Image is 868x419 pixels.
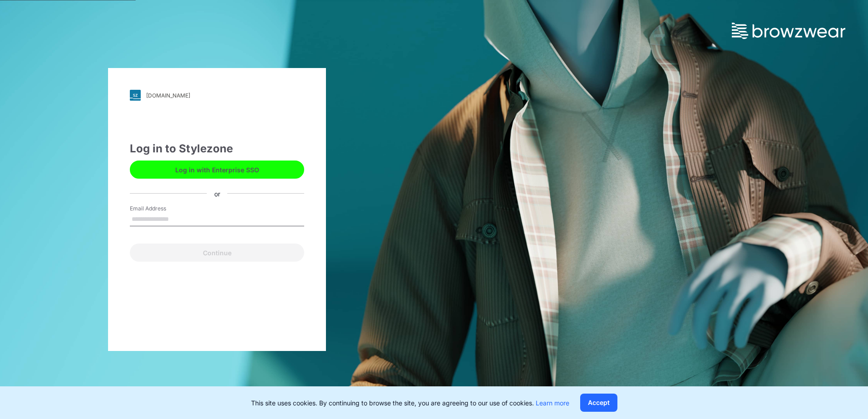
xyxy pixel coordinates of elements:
[146,92,190,99] div: [DOMAIN_NAME]
[130,161,304,179] button: Log in with Enterprise SSO
[130,90,304,101] a: [DOMAIN_NAME]
[732,23,845,39] img: browzwear-logo.73288ffb.svg
[251,398,569,408] p: This site uses cookies. By continuing to browse the site, you are agreeing to our use of cookies.
[130,90,141,101] img: svg+xml;base64,PHN2ZyB3aWR0aD0iMjgiIGhlaWdodD0iMjgiIHZpZXdCb3g9IjAgMCAyOCAyOCIgZmlsbD0ibm9uZSIgeG...
[580,394,617,412] button: Accept
[130,205,193,213] label: Email Address
[536,399,569,407] a: Learn more
[207,189,227,198] div: or
[130,141,304,157] div: Log in to Stylezone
